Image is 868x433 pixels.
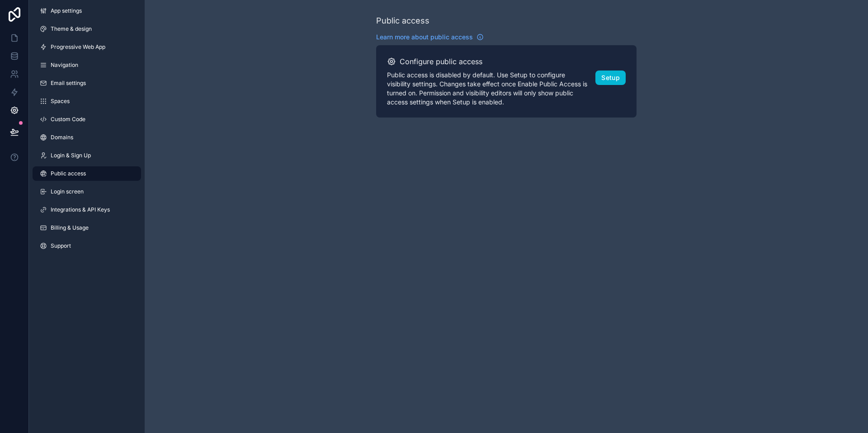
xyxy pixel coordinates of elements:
[51,25,92,33] span: Theme & design
[376,33,484,42] a: Learn more about public access
[33,130,141,145] a: Domains
[51,224,89,231] span: Billing & Usage
[33,239,141,253] a: Support
[33,40,141,54] a: Progressive Web App
[33,76,141,90] a: Email settings
[33,112,141,127] a: Custom Code
[51,7,82,14] span: App settings
[33,4,141,18] a: App settings
[33,94,141,108] a: Spaces
[33,58,141,72] a: Navigation
[400,56,482,67] h2: Configure public access
[376,33,473,42] span: Learn more about public access
[33,184,141,199] a: Login screen
[51,116,85,123] span: Custom Code
[33,202,141,217] a: Integrations & API Keys
[33,148,141,163] a: Login & Sign Up
[51,206,110,213] span: Integrations & API Keys
[51,43,105,51] span: Progressive Web App
[51,61,78,69] span: Navigation
[51,242,71,249] span: Support
[33,22,141,36] a: Theme & design
[387,71,588,107] p: Public access is disabled by default. Use Setup to configure visibility settings. Changes take ef...
[376,14,429,27] div: Public access
[51,134,73,141] span: Domains
[33,221,141,235] a: Billing & Usage
[51,170,86,177] span: Public access
[51,98,70,105] span: Spaces
[51,80,86,87] span: Email settings
[51,188,84,195] span: Login screen
[33,166,141,181] a: Public access
[595,71,626,85] button: Setup
[51,152,91,159] span: Login & Sign Up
